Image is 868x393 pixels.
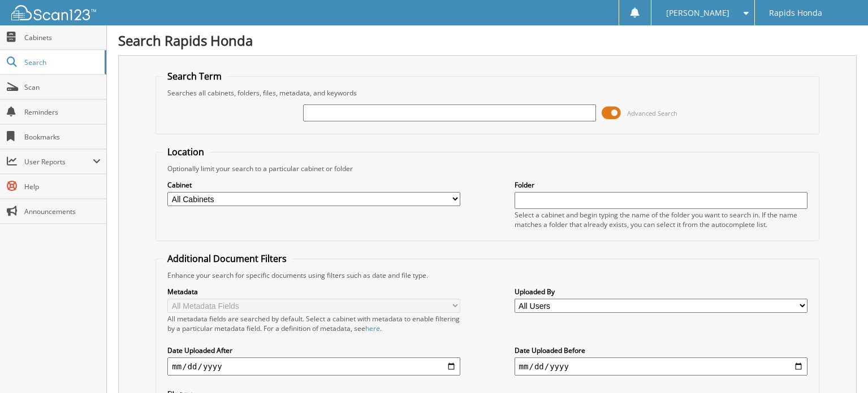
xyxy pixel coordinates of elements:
[24,33,101,42] span: Cabinets
[666,10,729,16] span: [PERSON_NAME]
[515,346,807,355] label: Date Uploaded Before
[162,252,292,265] legend: Additional Document Filters
[11,5,96,20] img: scan123-logo-white.svg
[162,88,813,98] div: Searches all cabinets, folders, files, metadata, and keywords
[24,157,93,167] span: User Reports
[627,109,677,117] span: Advanced Search
[515,180,807,190] label: Folder
[167,314,460,333] div: All metadata fields are searched by default. Select a cabinet with metadata to enable filtering b...
[162,164,813,173] div: Optionally limit your search to a particular cabinet or folder
[515,210,807,229] div: Select a cabinet and begin typing the name of the folder you want to search in. If the name match...
[167,180,460,190] label: Cabinet
[24,132,101,142] span: Bookmarks
[769,10,822,16] span: Rapids Honda
[24,82,101,92] span: Scan
[24,58,99,67] span: Search
[515,287,807,296] label: Uploaded By
[162,146,210,158] legend: Location
[24,182,101,191] span: Help
[515,357,807,375] input: end
[167,346,460,355] label: Date Uploaded After
[162,270,813,280] div: Enhance your search for specific documents using filters such as date and file type.
[167,287,460,296] label: Metadata
[162,70,227,82] legend: Search Term
[167,357,460,375] input: start
[365,324,380,333] a: here
[24,107,101,117] span: Reminders
[24,207,101,216] span: Announcements
[118,31,857,50] h1: Search Rapids Honda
